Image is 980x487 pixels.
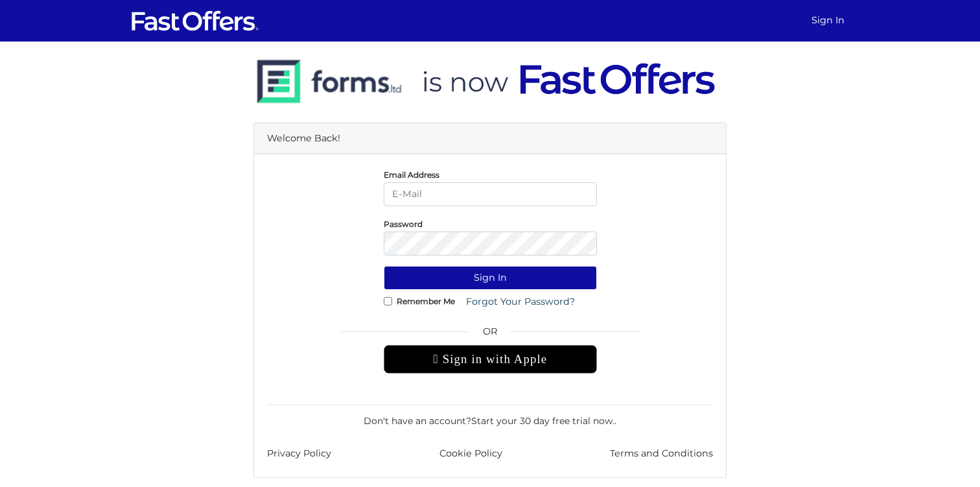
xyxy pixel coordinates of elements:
label: Password [384,222,423,226]
label: Email Address [384,173,439,176]
button: Sign In [384,266,597,290]
label: Remember Me [397,300,455,303]
a: Forgot Your Password? [458,290,583,314]
span: OR [384,324,597,345]
div: Sign in with Apple [384,345,597,374]
div: Welcome Back! [254,123,726,154]
a: Start your 30 day free trial now. [471,415,614,427]
div: Don't have an account? . [267,405,713,428]
a: Terms and Conditions [610,446,713,461]
a: Privacy Policy [267,446,331,461]
input: E-Mail [384,182,597,206]
a: Sign In [806,8,850,33]
a: Cookie Policy [439,446,502,461]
